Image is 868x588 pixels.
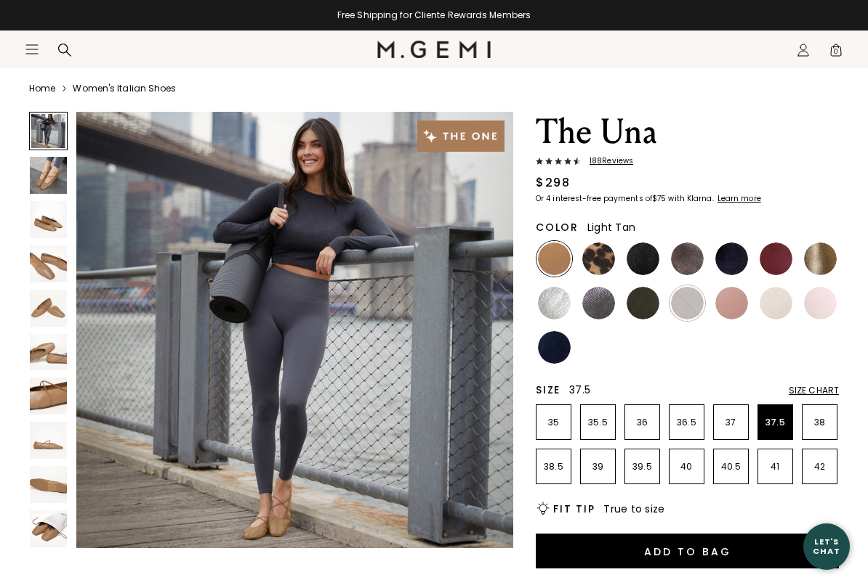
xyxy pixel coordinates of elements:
img: Gold [804,242,837,275]
span: 188 Review s [581,157,633,166]
p: 36.5 [670,417,704,428]
img: Light Tan [538,242,571,275]
h2: Size [536,384,560,396]
h2: Fit Tip [553,503,595,515]
a: Learn more [716,195,761,203]
klarna-placement-style-cta: Learn more [718,193,761,204]
klarna-placement-style-body: with Klarna [668,193,715,204]
klarna-placement-style-amount: $75 [652,193,666,204]
p: 40.5 [714,461,748,473]
span: 0 [829,46,843,60]
p: 35.5 [581,417,615,428]
p: 35 [537,417,571,428]
img: Midnight Blue [715,242,748,275]
img: Antique Rose [715,287,748,319]
h2: Color [536,221,579,233]
p: 38 [803,417,837,428]
p: 36 [625,417,659,428]
span: 37.5 [569,383,590,397]
img: The Una [30,290,67,327]
p: 40 [670,461,704,473]
img: The Una [30,245,67,282]
div: Let's Chat [803,537,850,555]
img: Ballerina Pink [804,287,837,319]
img: The Una [30,510,67,547]
button: Add to Bag [536,534,839,568]
img: The Una [30,466,67,503]
button: Open site menu [25,42,39,57]
img: Silver [538,287,571,319]
img: Black [627,242,659,275]
p: 38.5 [537,461,571,473]
img: The One tag [417,121,505,152]
img: The Una [30,422,67,459]
img: Leopard Print [582,242,615,275]
img: Cocoa [671,242,704,275]
span: True to size [603,502,664,516]
img: Burgundy [760,242,792,275]
span: Light Tan [587,220,635,234]
p: 41 [758,461,792,473]
img: Ecru [760,287,792,319]
img: The Una [76,112,513,548]
img: Navy [538,331,571,364]
img: Chocolate [671,287,704,319]
p: 42 [803,461,837,473]
p: 39.5 [625,461,659,473]
img: The Una [30,201,67,238]
p: 37.5 [758,417,792,428]
p: 39 [581,461,615,473]
img: The Una [30,377,67,415]
p: 37 [714,417,748,428]
img: The Una [30,157,67,194]
img: The Una [30,334,67,371]
klarna-placement-style-body: Or 4 interest-free payments of [536,193,652,204]
div: Size Chart [789,385,839,396]
img: Military [627,287,659,319]
img: M.Gemi [377,41,491,58]
h1: The Una [536,112,839,152]
div: $298 [536,174,570,192]
a: 188Reviews [536,157,839,168]
img: Gunmetal [582,287,615,319]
